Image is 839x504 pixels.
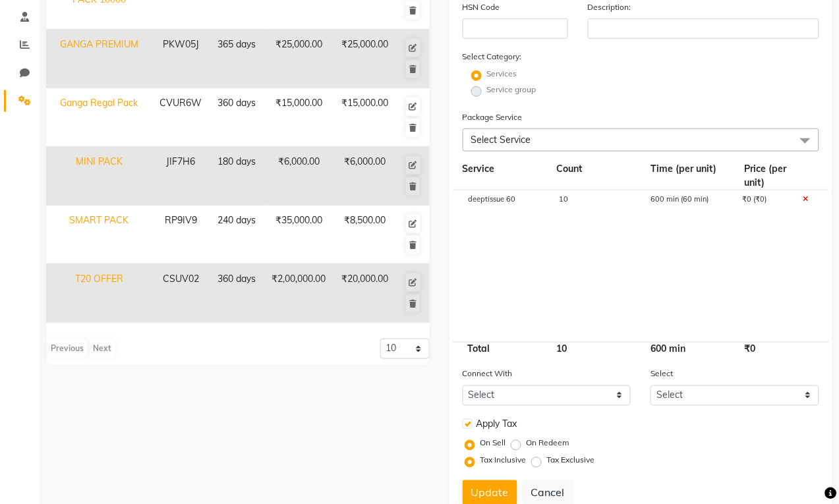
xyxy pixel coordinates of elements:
[546,343,641,356] div: 10
[641,196,732,218] div: 600 min (60 min)
[334,264,397,323] td: ₹20,000.00
[463,111,523,123] label: Package Service
[477,418,517,432] span: Apply Tax
[480,437,506,449] label: On Sell
[480,455,527,466] label: Tax Inclusive
[264,264,334,323] td: ₹2,00,000.00
[468,194,515,204] span: deeptissue 60
[264,147,334,206] td: ₹6,000.00
[527,437,570,449] label: On Redeem
[334,30,397,88] td: ₹25,000.00
[471,134,531,146] span: Select Service
[264,30,334,88] td: ₹25,000.00
[264,206,334,264] td: ₹35,000.00
[210,264,264,323] td: 360 days
[487,68,517,80] label: Services
[264,88,334,147] td: ₹15,000.00
[152,264,210,323] td: CSUV02
[152,147,210,206] td: JIF7H6
[46,264,152,323] td: T20 OFFER
[546,162,641,190] div: Count
[735,343,797,356] div: ₹0
[334,88,397,147] td: ₹15,000.00
[46,30,152,88] td: GANGA PREMIUM
[732,196,794,218] div: ₹0 (₹0)
[210,88,264,147] td: 360 days
[46,88,152,147] td: Ganga Regal Pack
[46,206,152,264] td: SMART PACK
[463,51,522,63] label: Select Category:
[152,30,210,88] td: PKW05J
[463,338,496,360] span: Total
[559,194,568,204] span: 10
[152,206,210,264] td: RP9IV9
[334,147,397,206] td: ₹6,000.00
[46,147,152,206] td: MINI PACK
[210,206,264,264] td: 240 days
[487,84,536,96] label: Service group
[210,30,264,88] td: 365 days
[210,147,264,206] td: 180 days
[463,368,513,380] label: Connect With
[547,455,595,466] label: Tax Exclusive
[152,88,210,147] td: CVUR6W
[641,162,735,190] div: Time (per unit)
[735,162,797,190] div: Price (per unit)
[463,1,500,13] label: HSN Code
[334,206,397,264] td: ₹8,500.00
[453,162,547,190] div: Service
[641,343,735,356] div: 600 min
[651,368,673,380] label: Select
[588,1,631,13] label: Description:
